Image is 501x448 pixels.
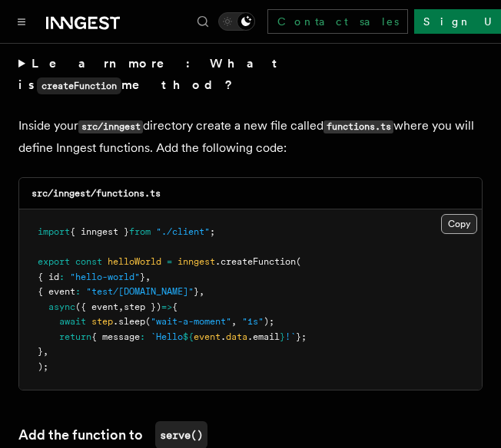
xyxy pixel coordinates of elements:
[37,77,121,94] code: createFunction
[12,12,31,31] button: Toggle navigation
[75,301,118,312] span: ({ event
[178,256,215,267] span: inngest
[59,331,91,342] span: return
[285,331,296,342] span: !`
[118,301,124,312] span: ,
[43,346,48,357] span: ,
[221,331,226,342] span: .
[38,361,48,372] span: );
[18,115,483,159] p: Inside your directory create a new file called where you will define Inngest functions. Add the f...
[323,120,393,133] code: functions.ts
[215,256,296,267] span: .createFunction
[38,286,75,297] span: { event
[48,301,75,312] span: async
[151,331,183,342] span: `Hello
[108,256,161,267] span: helloWorld
[264,316,274,327] span: );
[242,316,264,327] span: "1s"
[38,272,59,282] span: { id
[441,214,477,234] button: Copy
[296,331,307,342] span: };
[38,256,70,267] span: export
[75,286,81,297] span: :
[172,301,178,312] span: {
[145,272,151,282] span: ,
[86,286,194,297] span: "test/[DOMAIN_NAME]"
[194,286,199,297] span: }
[156,226,210,237] span: "./client"
[59,272,65,282] span: :
[161,301,172,312] span: =>
[70,272,140,282] span: "hello-world"
[199,286,204,297] span: ,
[145,316,151,327] span: (
[140,331,145,342] span: :
[280,331,285,342] span: }
[194,12,212,31] button: Find something...
[151,316,231,327] span: "wait-a-moment"
[210,226,215,237] span: ;
[91,316,113,327] span: step
[247,331,280,342] span: .email
[59,316,86,327] span: await
[231,316,237,327] span: ,
[296,256,301,267] span: (
[32,188,161,199] code: src/inngest/functions.ts
[129,226,151,237] span: from
[113,316,145,327] span: .sleep
[183,331,194,342] span: ${
[91,331,140,342] span: { message
[140,272,145,282] span: }
[38,226,70,237] span: import
[70,226,129,237] span: { inngest }
[267,9,408,34] a: Contact sales
[218,12,255,31] button: Toggle dark mode
[78,120,143,133] code: src/inngest
[75,256,102,267] span: const
[18,53,483,97] summary: Learn more: What iscreateFunctionmethod?
[167,256,172,267] span: =
[18,56,284,92] strong: Learn more: What is method?
[124,301,161,312] span: step })
[38,346,43,357] span: }
[226,331,247,342] span: data
[194,331,221,342] span: event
